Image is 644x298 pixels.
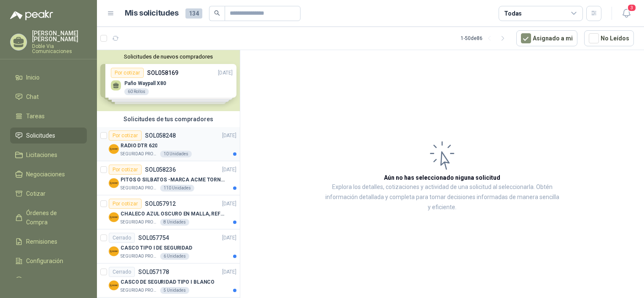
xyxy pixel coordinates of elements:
p: [DATE] [222,234,236,242]
span: Solicitudes [26,131,55,140]
a: Por cotizarSOL058248[DATE] Company LogoRADIO DTR 620SEGURIDAD PROVISER LTDA10 Unidades [97,127,240,161]
img: Logo peakr [10,10,53,20]
img: Company Logo [109,280,119,290]
h3: Aún no has seleccionado niguna solicitud [384,173,500,182]
span: Cotizar [26,189,46,198]
p: [DATE] [222,268,236,276]
div: Por cotizar [109,130,142,141]
div: Por cotizar [109,199,142,209]
span: Manuales y ayuda [26,276,74,285]
button: No Leídos [584,30,634,46]
button: Asignado a mi [516,30,577,46]
img: Company Logo [109,212,119,222]
a: Remisiones [10,234,87,250]
a: Inicio [10,69,87,85]
a: CerradoSOL057178[DATE] Company LogoCASCO DE SEGURIDAD TIPO I BLANCOSEGURIDAD PROVISER LTDA5 Unidades [97,263,240,298]
p: SOL057178 [138,269,169,275]
span: Inicio [26,73,40,82]
img: Company Logo [109,178,119,188]
div: 8 Unidades [160,219,189,226]
span: Configuración [26,256,63,266]
div: Cerrado [109,233,135,243]
div: 10 Unidades [160,151,192,157]
span: Órdenes de Compra [26,208,79,227]
p: SOL057912 [145,201,176,207]
p: SEGURIDAD PROVISER LTDA [121,253,158,260]
p: SEGURIDAD PROVISER LTDA [121,185,158,192]
div: 5 Unidades [160,287,189,294]
div: 110 Unidades [160,185,194,192]
span: 3 [627,4,636,12]
a: CerradoSOL057754[DATE] Company LogoCASCO TIPO I DE SEGURIDADSEGURIDAD PROVISER LTDA6 Unidades [97,229,240,263]
div: 6 Unidades [160,253,189,260]
p: Explora los detalles, cotizaciones y actividad de una solicitud al seleccionarla. Obtén informaci... [325,182,560,213]
h1: Mis solicitudes [125,7,179,19]
a: Por cotizarSOL057912[DATE] Company LogoCHALECO AZUL OSCURO EN MALLA, REFLECTIVOSEGURIDAD PROVISER... [97,195,240,229]
span: Chat [26,92,39,101]
span: Remisiones [26,237,57,246]
div: Solicitudes de tus compradores [97,111,240,127]
img: Company Logo [109,246,119,256]
p: SOL058236 [145,167,176,173]
a: Cotizar [10,186,87,202]
p: CHALECO AZUL OSCURO EN MALLA, REFLECTIVO [121,210,225,218]
a: Por cotizarSOL058236[DATE] Company LogoPITOS O SILBATOS -MARCA ACME TORNADO 635SEGURIDAD PROVISER... [97,161,240,195]
span: search [214,10,220,16]
div: Por cotizar [109,165,142,175]
p: SEGURIDAD PROVISER LTDA [121,287,158,294]
p: [DATE] [222,132,236,140]
p: [DATE] [222,166,236,174]
button: Solicitudes de nuevos compradores [100,53,236,60]
a: Tareas [10,108,87,124]
p: SOL057754 [138,235,169,241]
span: Negociaciones [26,170,65,179]
p: [DATE] [222,200,236,208]
p: SOL058248 [145,133,176,138]
p: SEGURIDAD PROVISER LTDA [121,219,158,226]
img: Company Logo [109,144,119,154]
p: Doble Via Comunicaciones [32,44,87,54]
div: 1 - 50 de 86 [461,32,510,45]
p: CASCO TIPO I DE SEGURIDAD [121,244,192,252]
a: Licitaciones [10,147,87,163]
a: Manuales y ayuda [10,272,87,288]
a: Solicitudes [10,128,87,144]
p: CASCO DE SEGURIDAD TIPO I BLANCO [121,278,215,286]
div: Todas [504,9,522,18]
a: Configuración [10,253,87,269]
a: Negociaciones [10,166,87,182]
a: Órdenes de Compra [10,205,87,230]
a: Chat [10,89,87,105]
p: [PERSON_NAME] [PERSON_NAME] [32,30,87,42]
button: 3 [619,6,634,21]
span: 134 [185,8,202,19]
p: PITOS O SILBATOS -MARCA ACME TORNADO 635 [121,176,225,184]
div: Cerrado [109,267,135,277]
span: Licitaciones [26,150,57,160]
span: Tareas [26,112,45,121]
p: RADIO DTR 620 [121,142,157,150]
div: Solicitudes de nuevos compradoresPor cotizarSOL058169[DATE] Paño Waypall X8060 RollosPor cotizarS... [97,50,240,111]
p: SEGURIDAD PROVISER LTDA [121,151,158,157]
